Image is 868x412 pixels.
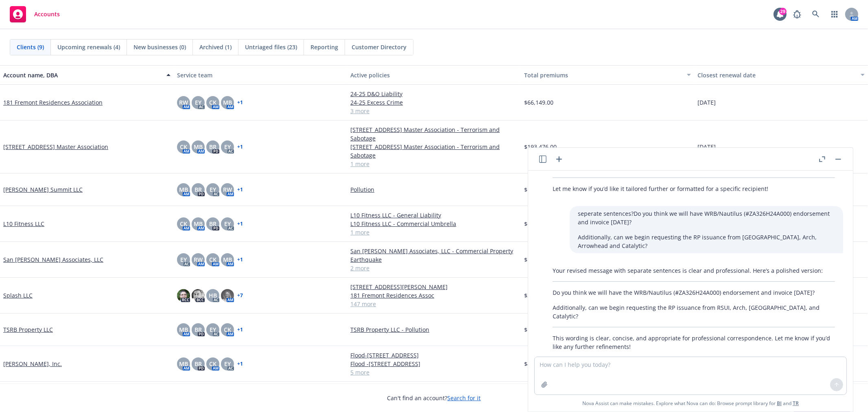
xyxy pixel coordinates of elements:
span: CK [209,359,216,368]
span: New businesses (0) [133,43,186,51]
span: CK [180,219,187,228]
span: CK [180,142,187,151]
a: TSRB Property LLC - Pollution [350,325,518,334]
span: Clients (9) [17,43,44,51]
span: Nova Assist can make mistakes. Explore what Nova can do: Browse prompt library for and [582,395,799,412]
a: L10 Fitness LLC - General Liability [350,211,518,219]
a: 24-25 Excess Crime [350,98,518,107]
span: MB [194,142,203,151]
span: MB [223,255,232,264]
a: Search [808,6,824,22]
span: BR [209,142,216,151]
span: EY [224,359,231,368]
a: L10 Fitness LLC - Commercial Umbrella [350,219,518,228]
a: Splash LLC [3,291,33,300]
span: EY [224,219,231,228]
a: 24-25 D&O Liability [350,90,518,98]
a: TSRB Property LLC [3,325,53,334]
a: + 7 [237,293,243,298]
a: L10 Fitness LLC [3,219,44,228]
img: photo [221,289,234,302]
a: TR [793,400,799,407]
a: Switch app [826,6,843,22]
a: [STREET_ADDRESS] Master Association - Terrorism and Sabotage [350,142,518,160]
span: BR [195,325,202,334]
a: BI [777,400,782,407]
a: San [PERSON_NAME] Associates, LLC - Commercial Property [350,247,518,255]
span: Reporting [310,43,338,51]
a: San [PERSON_NAME] Associates, LLC [3,255,103,264]
span: $193,476.00 [524,142,557,151]
span: RW [223,185,232,194]
button: Active policies [347,65,521,85]
img: photo [177,289,190,302]
span: EY [210,325,216,334]
span: CK [209,255,216,264]
button: Total premiums [521,65,695,85]
a: + 1 [237,221,243,226]
span: [DATE] [697,142,716,151]
a: [STREET_ADDRESS] Master Association - Terrorism and Sabotage [350,125,518,142]
a: 1 more [350,160,518,168]
a: 181 Fremont Residences Assoc [350,291,518,300]
p: Do you think we will have the WRB/Nautilus (#ZA326H24A000) endorsement and invoice [DATE]? [553,288,835,297]
img: photo [192,289,205,302]
span: MB [223,98,232,107]
span: $34,883,184.33 [524,291,565,300]
span: CK [209,98,216,107]
span: EY [224,142,231,151]
span: MB [179,185,188,194]
a: 5 more [350,368,518,377]
span: MB [194,219,203,228]
div: Account name, DBA [3,71,162,79]
span: $495,793.00 [524,359,557,368]
span: RW [179,98,188,107]
span: MB [179,325,188,334]
div: Total premiums [524,71,682,79]
a: [PERSON_NAME], Inc. [3,359,62,368]
a: Pollution [350,185,518,194]
a: [STREET_ADDRESS] Master Association [3,142,108,151]
span: EY [195,98,201,107]
a: Earthquake [350,255,518,264]
a: + 1 [237,100,243,105]
a: 181 Fremont Residences Association [3,98,103,107]
span: BR [195,359,202,368]
span: [DATE] [697,98,716,107]
a: + 1 [237,145,243,149]
span: HB [209,291,217,300]
div: Closest renewal date [697,71,856,79]
a: Search for it [448,394,481,402]
span: BR [209,219,216,228]
button: Closest renewal date [694,65,868,85]
span: $66,149.00 [524,98,553,107]
span: Upcoming renewals (4) [57,43,120,51]
span: CK [224,325,231,334]
p: Additionally, can we begin requesting the RP issuance from [GEOGRAPHIC_DATA], Arch, Arrowhead and... [578,233,835,250]
a: Flood-[STREET_ADDRESS] [350,351,518,359]
a: 147 more [350,300,518,308]
p: Additionally, can we begin requesting the RP issuance from RSUI, Arch, [GEOGRAPHIC_DATA], and Cat... [553,303,835,320]
p: This wording is clear, concise, and appropriate for professional correspondence. Let me know if y... [553,334,835,351]
a: 2 more [350,264,518,272]
span: $1.00 [524,185,539,194]
a: + 1 [237,327,243,332]
a: Accounts [7,3,63,26]
span: EY [180,255,187,264]
span: BR [195,185,202,194]
span: RW [194,255,203,264]
span: Archived (1) [199,43,232,51]
a: 1 more [350,228,518,237]
a: + 1 [237,257,243,262]
span: $1.00 [524,325,539,334]
p: seperate sentences?Do you think we will have WRB/Nautilus (#ZA326H24A000) endorsement and invoice... [578,209,835,226]
a: Flood -[STREET_ADDRESS] [350,359,518,368]
div: Service team [177,71,344,79]
span: MB [179,359,188,368]
button: Service team [174,65,348,85]
a: + 1 [237,187,243,192]
a: Report a Bug [789,6,805,22]
span: Can't find an account? [387,394,481,402]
